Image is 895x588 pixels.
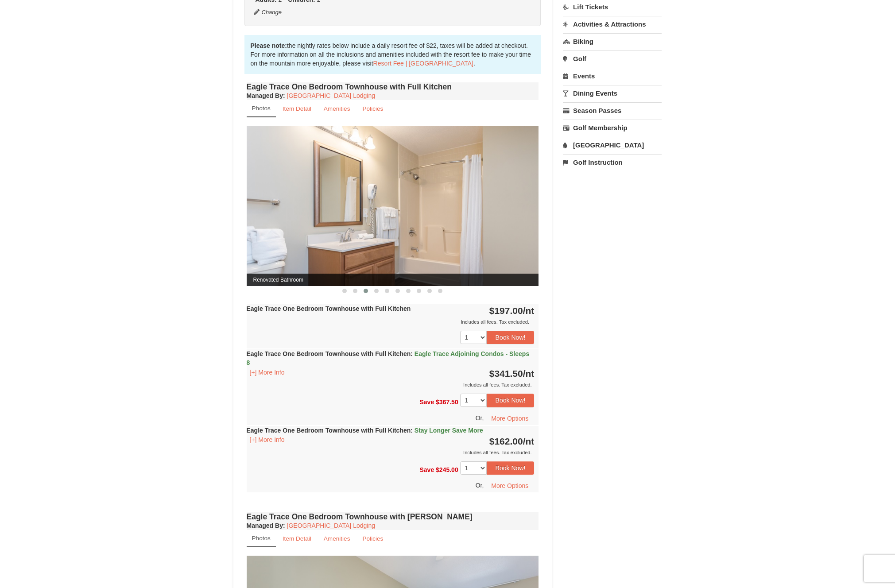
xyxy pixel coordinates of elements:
[411,427,413,434] span: :
[287,92,375,99] a: [GEOGRAPHIC_DATA] Lodging
[247,82,539,91] h4: Eagle Trace One Bedroom Townhouse with Full Kitchen
[324,535,350,542] small: Amenities
[373,60,473,67] a: Resort Fee | [GEOGRAPHIC_DATA]
[487,461,535,475] button: Book Now!
[247,380,535,389] div: Includes all fees. Tax excluded.
[563,16,662,32] a: Activities & Attractions
[362,535,383,542] small: Policies
[356,530,389,547] a: Policies
[356,100,389,117] a: Policies
[277,100,317,117] a: Item Detail
[523,368,535,379] span: /nt
[487,394,535,407] button: Book Now!
[563,120,662,136] a: Golf Membership
[247,435,288,445] button: [+] More Info
[252,105,271,112] small: Photos
[277,530,317,547] a: Item Detail
[563,154,662,170] a: Golf Instruction
[247,274,539,286] span: Renovated Bathroom
[485,412,534,425] button: More Options
[247,92,285,99] strong: :
[489,306,535,316] strong: $197.00
[247,367,288,377] button: [+] More Info
[563,137,662,153] a: [GEOGRAPHIC_DATA]
[318,530,356,547] a: Amenities
[247,126,539,286] img: Renovated Bathroom
[253,8,283,17] button: Change
[485,479,534,492] button: More Options
[247,512,539,521] h4: Eagle Trace One Bedroom Townhouse with [PERSON_NAME]
[563,102,662,119] a: Season Passes
[247,522,285,529] strong: :
[287,522,375,529] a: [GEOGRAPHIC_DATA] Lodging
[419,466,434,473] span: Save
[436,398,458,406] span: $367.50
[563,50,662,67] a: Golf
[247,305,411,312] strong: Eagle Trace One Bedroom Townhouse with Full Kitchen
[247,427,483,434] strong: Eagle Trace One Bedroom Townhouse with Full Kitchen
[489,368,523,379] span: $341.50
[419,398,434,406] span: Save
[563,68,662,84] a: Events
[476,414,484,421] span: Or,
[247,317,535,326] div: Includes all fees. Tax excluded.
[324,105,350,112] small: Amenities
[415,427,483,434] span: Stay Longer Save More
[436,466,458,473] span: $245.00
[362,105,383,112] small: Policies
[247,522,283,529] span: Managed By
[563,33,662,50] a: Biking
[247,350,530,366] strong: Eagle Trace One Bedroom Townhouse with Full Kitchen
[244,35,541,74] div: the nightly rates below include a daily resort fee of $22, taxes will be added at checkout. For m...
[283,105,311,112] small: Item Detail
[247,100,276,117] a: Photos
[252,535,271,542] small: Photos
[251,42,287,49] strong: Please note:
[523,306,535,316] span: /nt
[318,100,356,117] a: Amenities
[476,482,484,489] span: Or,
[247,530,276,547] a: Photos
[247,92,283,99] span: Managed By
[283,535,311,542] small: Item Detail
[489,436,523,446] span: $162.00
[523,436,535,446] span: /nt
[487,331,535,344] button: Book Now!
[563,85,662,101] a: Dining Events
[247,448,535,457] div: Includes all fees. Tax excluded.
[411,350,413,357] span: :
